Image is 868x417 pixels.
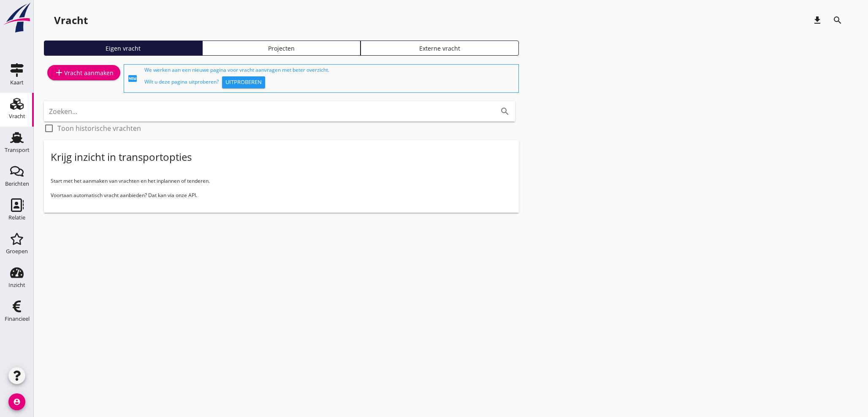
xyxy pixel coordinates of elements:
div: Uitproberen [225,78,262,87]
div: Relatie [8,215,25,220]
div: Financieel [5,316,30,322]
div: Groepen [6,249,28,254]
i: account_circle [8,393,25,410]
p: Voortaan automatisch vracht aanbieden? Dat kan via onze API. [51,192,512,199]
a: Projecten [202,41,361,56]
i: add [54,68,64,78]
i: search [500,106,510,116]
button: Uitproberen [222,76,265,88]
a: Eigen vracht [44,41,202,56]
div: We werken aan een nieuwe pagina voor vracht aanvragen met beter overzicht. Wilt u deze pagina uit... [144,66,515,91]
i: fiber_new [127,73,138,84]
div: Vracht aanmaken [54,68,114,78]
i: search [833,15,843,25]
p: Start met het aanmaken van vrachten en het inplannen of tenderen. [51,177,512,185]
div: Inzicht [8,282,25,288]
div: Eigen vracht [48,44,198,53]
div: Krijg inzicht in transportopties [51,150,192,164]
label: Toon historische vrachten [57,124,141,133]
div: Projecten [206,44,357,53]
i: download [812,15,822,25]
div: Kaart [10,80,24,85]
div: Vracht [54,14,88,27]
a: Externe vracht [361,41,519,56]
input: Zoeken... [49,105,486,118]
div: Transport [5,147,30,153]
div: Berichten [5,181,29,187]
div: Externe vracht [364,44,515,53]
a: Vracht aanmaken [47,65,120,80]
img: logo-small.a267ee39.svg [2,2,32,33]
div: Vracht [9,114,25,119]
